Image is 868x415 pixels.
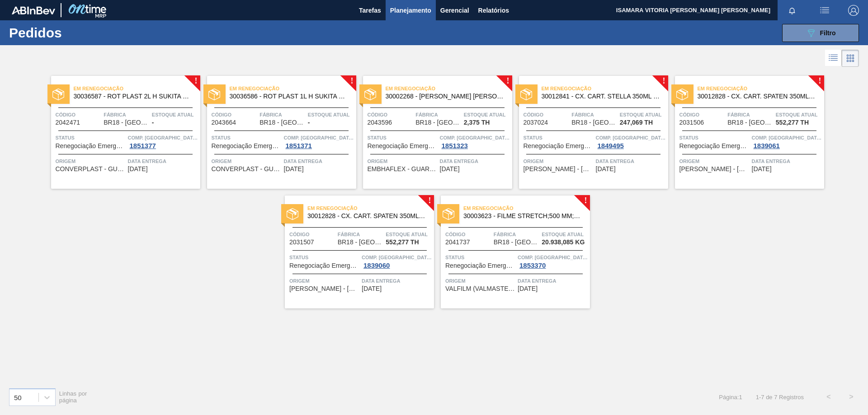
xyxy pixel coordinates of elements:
span: Em Renegociação [230,84,356,93]
span: 07/11/2025 [596,166,616,173]
span: 03/11/2025 [440,166,460,173]
span: Comp. Carga [128,133,198,142]
span: Data Entrega [596,157,666,166]
span: Origem [679,157,750,166]
span: BR18 - Pernambuco [104,119,149,126]
span: BR18 - Pernambuco [494,239,539,246]
span: Origem [445,276,515,285]
span: 30012828 - CX. CART. SPATEN 350ML C12 429 [698,93,817,100]
div: 1839061 [752,142,782,149]
span: Planejamento [390,5,431,16]
span: Renegociação Emergencial de Pedido [289,262,359,269]
span: Linhas por página [59,390,87,404]
span: Status [212,133,282,142]
span: MEAD - SÃO PAULO (SP) [679,166,750,173]
span: Comp. Carga [284,133,354,142]
span: 20.938,085 KG [542,239,585,246]
div: 1849495 [596,142,626,149]
div: 1851377 [128,142,158,149]
span: 1 - 7 de 7 Registros [756,394,804,401]
span: Status [56,133,126,142]
span: Em Renegociação [542,84,668,93]
span: Origem [289,276,359,285]
span: 30/10/2025 [128,166,148,173]
span: CONVERPLAST - GUARULHOS (SP) [56,166,126,173]
span: 30003623 - FILME STRETCH;500 MM;23 MICRA;;HISTRETCH [463,213,583,219]
span: 30036586 - ROT PLAST 1L H SUKITA NIV25 [230,93,349,100]
span: 2031507 [289,239,314,246]
span: Comp. Carga [596,133,666,142]
span: 30012828 - CX. CART. SPATEN 350ML C12 429 [307,213,427,219]
span: Página : 1 [719,394,742,401]
span: 30002268 - LACRE CHOPP BC CLARO AF IN65 [386,93,505,100]
div: Visão em Lista [825,50,842,67]
span: 247,069 TH [620,119,653,126]
button: Filtro [782,24,859,42]
span: Comp. Carga [362,253,432,262]
img: status [208,89,220,100]
button: Notificações [778,4,807,17]
span: Status [524,133,594,142]
a: !statusEm Renegociação30012841 - CX. CART. STELLA 350ML SLK C8 429Código2037024FábricaBR18 - [GEO... [512,76,668,189]
span: Fábrica [571,110,618,119]
span: Código [368,110,414,119]
span: Código [524,110,570,119]
span: BR18 - Pernambuco [727,119,773,126]
img: userActions [819,5,830,16]
span: Fábrica [104,110,150,119]
h1: Pedidos [9,28,144,38]
div: 1851371 [284,142,314,149]
a: Comp. [GEOGRAPHIC_DATA]1851323 [440,133,510,149]
img: status [520,89,532,100]
span: Tarefas [359,5,381,16]
img: status [364,89,376,100]
span: Código [56,110,102,119]
span: Estoque atual [308,110,354,119]
span: 30012841 - CX. CART. STELLA 350ML SLK C8 429 [542,93,661,100]
span: Gerencial [440,5,469,16]
span: BR18 - Pernambuco [571,119,617,126]
span: Renegociação Emergencial de Pedido [445,262,515,269]
button: < [817,386,840,408]
a: !statusEm Renegociação30003623 - FILME STRETCH;500 MM;23 MICRA;;HISTRETCHCódigo2041737FábricaBR18... [434,196,590,308]
span: Origem [368,157,438,166]
a: Comp. [GEOGRAPHIC_DATA]1849495 [596,133,666,149]
span: - [308,119,310,126]
a: !statusEm Renegociação30002268 - [PERSON_NAME] [PERSON_NAME] AF IN65Código2043596FábricaBR18 - [G... [356,76,512,189]
span: Em Renegociação [463,204,590,213]
span: Comp. Carga [752,133,822,142]
a: Comp. [GEOGRAPHIC_DATA]1851377 [128,133,198,149]
span: Renegociação Emergencial de Pedido [679,143,750,149]
span: Renegociação Emergencial de Pedido [524,143,594,149]
span: 2041737 [445,239,470,246]
span: 552,277 TH [776,119,809,126]
span: Estoque atual [620,110,666,119]
span: 12/11/2025 [362,285,382,292]
span: Fábrica [415,110,462,119]
span: MEAD - SÃO PAULO (SP) [289,285,359,292]
a: Comp. [GEOGRAPHIC_DATA]1839061 [752,133,822,149]
span: MEAD - SÃO PAULO (SP) [524,166,594,173]
div: 1839060 [362,262,392,269]
span: 2043664 [212,119,236,126]
span: CONVERPLAST - GUARULHOS (SP) [212,166,282,173]
span: 552,277 TH [386,239,419,246]
a: Comp. [GEOGRAPHIC_DATA]1839060 [362,253,432,269]
div: 1853370 [518,262,547,269]
a: !statusEm Renegociação30036586 - ROT PLAST 1L H SUKITA NIV25Código2043664FábricaBR18 - [GEOGRAPHI... [200,76,356,189]
a: Comp. [GEOGRAPHIC_DATA]1851371 [284,133,354,149]
div: Visão em Cards [842,50,859,67]
span: Estoque atual [152,110,198,119]
span: BR18 - Pernambuco [259,119,305,126]
span: Fábrica [259,110,306,119]
span: Data Entrega [518,276,588,285]
span: Comp. Carga [518,253,588,262]
span: Origem [212,157,282,166]
span: EMBHAFLEX - GUARULHOS (SP) [368,166,438,173]
img: status [443,208,454,220]
span: Em Renegociação [74,84,200,93]
a: Comp. [GEOGRAPHIC_DATA]1853370 [518,253,588,269]
span: BR18 - Pernambuco [415,119,461,126]
span: Código [289,230,335,239]
span: Código [679,110,726,119]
